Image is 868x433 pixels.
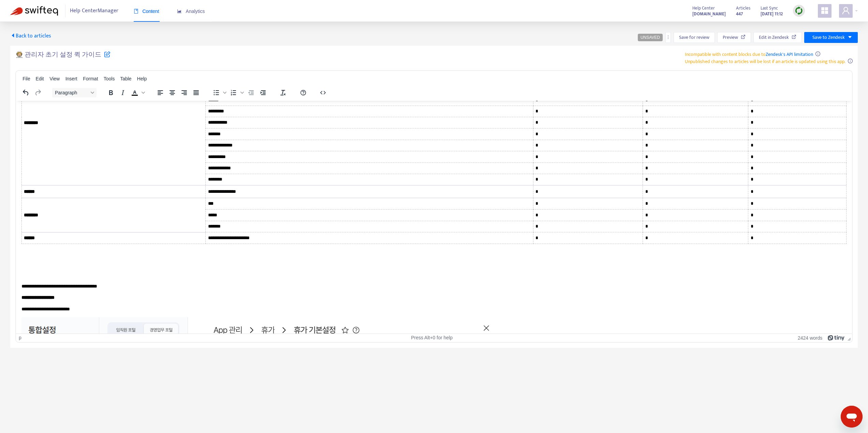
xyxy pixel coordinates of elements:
[10,33,16,38] span: caret-left
[804,32,858,43] button: Save to Zendeskcaret-down
[105,88,117,97] button: Bold
[815,51,820,56] span: info-circle
[23,76,30,81] span: File
[845,334,852,342] div: Press the Up and Down arrow keys to resize the editor.
[166,88,178,97] button: Align center
[19,335,21,341] div: p
[52,88,97,97] button: Block Paragraph
[685,58,845,65] span: Unpublished changes to articles will be lost if an article is updated using this app.
[32,88,44,97] button: Redo
[679,34,709,41] span: Save for review
[761,4,778,12] span: Last Sync
[10,31,51,41] span: Back to articles
[65,76,77,81] span: Insert
[134,9,138,14] span: book
[692,4,715,12] span: Help Center
[674,32,715,43] button: Save for review
[666,35,671,40] span: more
[117,88,129,97] button: Italic
[36,76,44,81] span: Edit
[665,32,671,43] button: more
[717,32,751,43] button: Preview
[736,4,750,12] span: Articles
[15,51,111,63] h5: 🧑🏼‍🚀 관리자 초기 설정 퀵 가이드
[190,88,202,97] button: Justify
[294,335,569,341] div: Press Alt+0 for help
[134,9,159,14] span: Content
[83,76,98,81] span: Format
[685,50,813,58] span: Incompatible with content blocks due to
[753,32,802,43] button: Edit in Zendesk
[210,88,227,97] div: Bullet list
[723,34,738,41] span: Preview
[245,88,257,97] button: Decrease indent
[736,10,743,18] strong: 447
[692,10,726,18] a: [DOMAIN_NAME]
[795,6,803,15] img: sync.dc5367851b00ba804db3.png
[129,88,146,97] div: Text color Black
[137,76,147,81] span: Help
[641,35,660,40] span: UNSAVED
[155,88,166,97] button: Align left
[842,6,850,15] span: user
[848,59,853,63] span: info-circle
[20,88,32,97] button: Undo
[761,10,783,18] strong: [DATE] 11:12
[49,76,60,81] span: View
[178,88,190,97] button: Align right
[812,34,845,41] span: Save to Zendesk
[70,4,118,17] span: Help Center Manager
[766,50,813,58] a: Zendesk's API limitation
[848,35,852,40] span: caret-down
[257,88,269,97] button: Increase indent
[841,406,863,428] iframe: 메시징 창을 시작하는 버튼
[55,90,88,95] span: Paragraph
[120,76,131,81] span: Table
[297,88,309,97] button: Help
[798,335,822,341] button: 2424 words
[821,6,829,15] span: appstore
[759,34,789,41] span: Edit in Zendesk
[16,101,852,334] iframe: Rich Text Area
[277,88,289,97] button: Clear formatting
[828,335,845,340] a: Powered by Tiny
[228,88,245,97] div: Numbered list
[104,76,115,81] span: Tools
[177,9,205,14] span: Analytics
[10,6,58,16] img: Swifteq
[177,9,182,14] span: area-chart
